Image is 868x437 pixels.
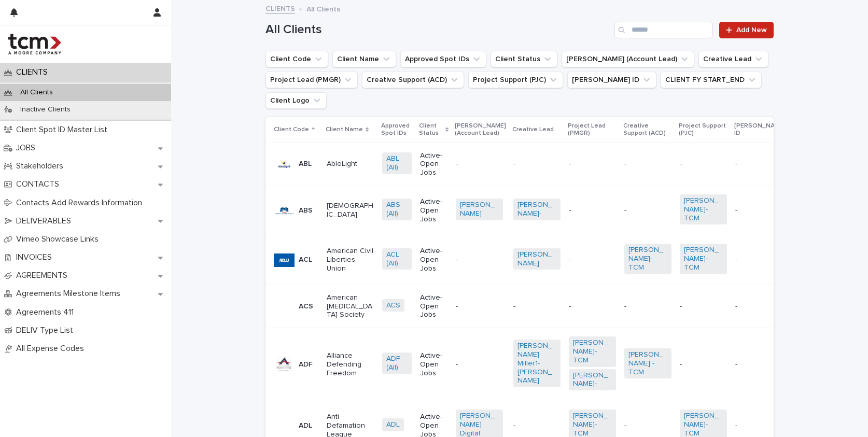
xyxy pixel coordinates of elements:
a: Add New [719,22,774,38]
a: [PERSON_NAME]-TCM [684,246,723,272]
p: - [456,160,503,168]
p: - [513,421,561,430]
p: Client Spot ID Master List [12,125,116,135]
p: - [735,158,739,168]
a: [PERSON_NAME]-TCM [573,339,612,364]
a: CLIENTS [265,2,295,14]
a: [PERSON_NAME]- [517,201,556,218]
button: Client Logo [265,92,327,109]
a: ADF (All) [386,355,408,372]
p: ABS [299,206,313,215]
input: Search [614,22,713,38]
p: DELIVERABLES [12,216,79,226]
button: Creative Support (ACD) [362,72,464,88]
p: ADL [299,421,312,430]
p: JOBS [12,143,44,153]
p: - [735,419,739,430]
a: ACS [386,301,400,310]
p: Creative Lead [512,124,554,135]
p: Contacts Add Rewards Information [12,198,150,208]
p: Vimeo Showcase Links [12,234,107,244]
a: [PERSON_NAME]-TCM [628,246,667,272]
p: - [624,302,671,311]
p: Project Support (PJC) [679,120,728,139]
a: [PERSON_NAME] [460,201,499,218]
p: - [456,302,503,311]
p: - [569,206,616,215]
p: Creative Support (ACD) [623,120,673,139]
p: Project Lead (PMGR) [568,120,617,139]
tr: ABS[DEMOGRAPHIC_DATA]ABS (All) Active-Open Jobs[PERSON_NAME] [PERSON_NAME]- --[PERSON_NAME]-TCM -... [265,186,858,235]
p: - [735,204,739,215]
p: - [624,206,671,215]
p: - [569,160,616,168]
tr: ACSAmerican [MEDICAL_DATA] SocietyACS Active-Open Jobs------- - [265,285,858,328]
p: [PERSON_NAME] (Account Lead) [455,120,506,139]
button: Client Name [332,51,396,67]
button: Project Lead (PMGR) [265,72,358,88]
p: - [456,256,503,264]
img: 4hMmSqQkux38exxPVZHQ [8,34,61,54]
p: - [513,160,561,168]
p: Stakeholders [12,161,72,171]
button: Moore AE (Account Lead) [562,51,694,67]
a: [PERSON_NAME] Miller1-[PERSON_NAME] [517,342,556,385]
h1: All Clients [265,22,610,37]
p: Agreements 411 [12,307,82,317]
p: All Clients [12,88,61,97]
p: Alliance Defending Freedom [327,351,374,377]
p: All Expense Codes [12,344,92,354]
span: Add New [736,26,767,34]
button: Approved Spot IDs [400,51,486,67]
a: ADL [386,420,400,429]
p: INVOICES [12,252,60,262]
a: ABS (All) [386,201,408,218]
p: Active-Open Jobs [420,247,447,273]
button: Creative Lead [698,51,768,67]
p: Client Code [274,124,309,135]
tr: ADFAlliance Defending FreedomADF (All) Active-Open Jobs-[PERSON_NAME] Miller1-[PERSON_NAME] [PERS... [265,328,858,401]
p: Active-Open Jobs [420,151,447,177]
p: [PERSON_NAME] ID [734,120,786,139]
a: ABL (All) [386,154,408,172]
p: DELIV Type List [12,326,81,335]
p: - [569,256,616,264]
button: CLIENT FY START_END [661,72,762,88]
tr: ABLAbleLightABL (All) Active-Open Jobs------- - [265,143,858,186]
a: [PERSON_NAME]-TCM [684,196,723,222]
p: Approved Spot IDs [381,120,413,139]
p: AGREEMENTS [12,271,76,280]
p: - [735,253,739,264]
p: - [513,302,561,311]
p: American [MEDICAL_DATA] Society [327,293,374,319]
p: ACS [299,302,313,311]
p: Client Status [419,120,443,139]
p: CLIENTS [12,67,56,77]
p: Inactive Clients [12,105,79,114]
p: Client Name [326,124,363,135]
button: Client Status [491,51,557,67]
p: Active-Open Jobs [420,198,447,223]
p: - [624,421,671,430]
p: CONTACTS [12,179,67,189]
p: - [680,160,727,168]
p: Active-Open Jobs [420,351,447,377]
p: ACL [299,256,312,264]
p: Agreements Milestone Items [12,289,129,299]
tr: ACLAmerican Civil Liberties UnionACL (All) Active-Open Jobs-[PERSON_NAME] -[PERSON_NAME]-TCM [PER... [265,235,858,285]
a: ACL (All) [386,250,408,268]
a: [PERSON_NAME] -TCM [628,350,667,376]
p: - [680,360,727,369]
p: - [456,360,503,369]
p: [DEMOGRAPHIC_DATA] [327,202,374,219]
button: Client Code [265,51,328,67]
button: Neilson ID [567,72,656,88]
p: American Civil Liberties Union [327,247,374,273]
p: - [569,302,616,311]
a: [PERSON_NAME] [517,250,556,268]
p: - [624,160,671,168]
p: - [735,358,739,369]
p: - [680,302,727,311]
a: [PERSON_NAME]- [573,371,612,389]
